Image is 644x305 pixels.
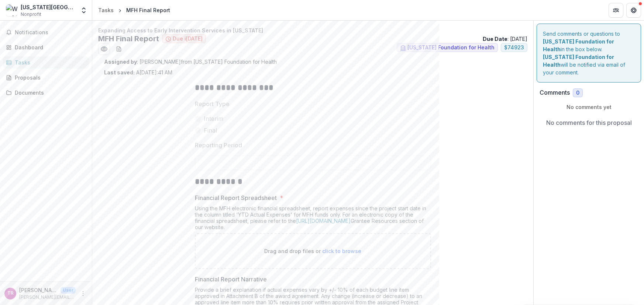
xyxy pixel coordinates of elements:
p: Report Type [195,99,230,108]
h2: Comments [540,89,570,96]
span: Final [204,126,217,135]
p: Financial Report Narrative [195,275,267,284]
div: Send comments or questions to in the box below. will be notified via email of your comment. [537,24,641,83]
img: Washington University [6,4,18,16]
button: Preview c7c94792-5750-417b-926b-42dcdd85fee7.pdf [98,43,110,55]
span: $ 74923 [504,45,524,51]
p: User [61,287,76,294]
p: Financial Report Spreadsheet [195,193,277,202]
div: Tasks [98,6,114,14]
a: Dashboard [3,41,89,53]
button: Open entity switcher [79,3,89,18]
span: Interim [204,114,223,123]
a: Tasks [95,5,117,15]
strong: [US_STATE] Foundation for Health [543,54,614,68]
p: [PERSON_NAME][EMAIL_ADDRESS][DOMAIN_NAME] [19,294,76,301]
button: Notifications [3,27,89,38]
strong: Assigned by [104,59,137,65]
a: Documents [3,87,89,99]
button: download-word-button [113,43,125,55]
div: MFH Final Report [126,6,170,14]
span: Nonprofit [21,11,41,18]
a: [URL][DOMAIN_NAME] [296,218,351,224]
div: Tiffany Rounsville Rader [7,291,14,296]
p: No comments for this proposal [546,118,632,127]
span: [US_STATE] Foundation for Health [407,45,495,51]
button: Partners [609,3,623,18]
button: More [79,289,87,298]
span: 0 [576,90,579,96]
p: Reporting Period [195,141,242,150]
div: Using the MFH electronic financial spreadsheet, report expenses since the project start date in t... [195,205,431,233]
div: Documents [15,89,83,97]
div: [US_STATE][GEOGRAPHIC_DATA] [21,3,76,11]
strong: [US_STATE] Foundation for Health [543,38,614,52]
a: Tasks [3,56,89,69]
p: Expanding Access to Early Intervention Services in [US_STATE] [98,27,527,34]
strong: Last saved: [104,69,135,76]
p: : [DATE] [483,35,527,43]
p: [PERSON_NAME] [19,286,58,294]
a: Proposals [3,71,89,84]
nav: breadcrumb [95,5,173,15]
strong: Due Date [483,36,507,42]
span: Due i[DATE] [173,36,203,42]
h2: MFH Final Report [98,34,159,43]
button: Get Help [626,3,641,18]
p: : [PERSON_NAME] from [US_STATE] Foundation for Health [104,58,521,66]
p: No comments yet [540,103,638,111]
div: Dashboard [15,43,83,51]
span: Notifications [15,29,86,36]
div: Proposals [15,74,83,81]
p: A[DATE]:41 AM [104,69,172,76]
span: click to browse [322,248,361,254]
p: Drag and drop files or [264,247,361,255]
div: Tasks [15,59,83,66]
